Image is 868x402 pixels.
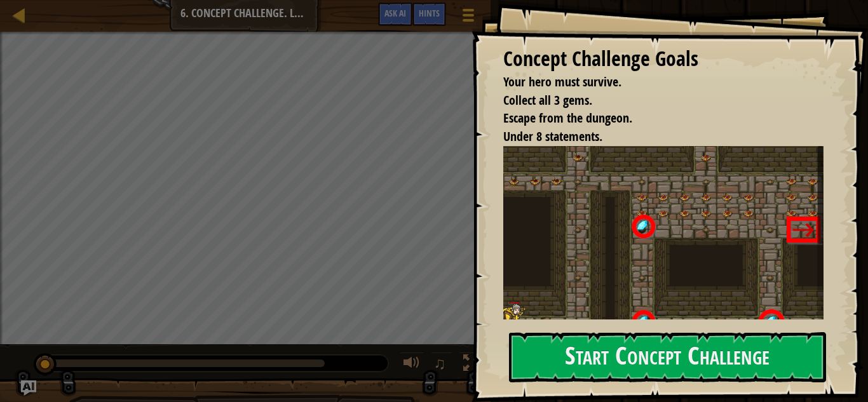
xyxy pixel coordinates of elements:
span: Escape from the dungeon. [503,109,632,126]
button: Adjust volume [399,352,424,378]
li: Collect all 3 gems. [487,91,820,110]
li: Escape from the dungeon. [487,109,820,128]
button: Ask AI [21,380,36,396]
span: Your hero must survive. [503,73,621,90]
div: Concept Challenge Goals [503,44,824,74]
button: Start Concept Challenge [509,332,826,382]
span: Collect all 3 gems. [503,91,592,109]
button: Show game menu [452,3,484,32]
li: Under 8 statements. [487,128,820,146]
span: Under 8 statements. [503,128,602,145]
button: ♫ [431,352,452,378]
span: Hints [419,7,440,19]
button: Toggle fullscreen [459,352,484,378]
img: Asses2 [503,146,824,350]
button: Ask AI [378,3,412,26]
li: Your hero must survive. [487,73,820,91]
span: Ask AI [384,7,406,19]
span: ♫ [433,354,446,373]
